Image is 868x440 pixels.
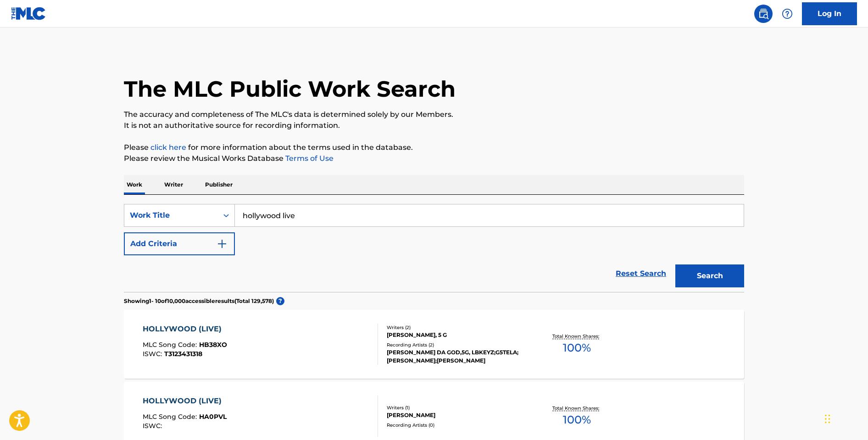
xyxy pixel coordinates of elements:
[124,232,235,255] button: Add Criteria
[124,310,744,379] a: HOLLYWOOD (LIVE)MLC Song Code:HB38XOISWC:T3123431318Writers (2)[PERSON_NAME], 5 GRecording Artist...
[387,341,525,348] div: Recording Artists ( 2 )
[822,396,868,440] iframe: Chat Widget
[778,5,796,23] div: Help
[782,8,793,19] img: help
[611,264,671,284] a: Reset Search
[563,412,591,428] span: 100 %
[199,341,227,349] span: HB38XO
[150,143,186,152] a: click here
[675,264,744,287] button: Search
[130,210,212,221] div: Work Title
[124,75,456,103] h1: The MLC Public Work Search
[754,5,773,23] a: Public Search
[387,422,525,429] div: Recording Artists ( 0 )
[11,7,46,20] img: MLC Logo
[387,411,525,419] div: [PERSON_NAME]
[161,175,186,194] p: Writer
[143,324,227,335] div: HOLLYWOOD (LIVE)
[143,396,227,407] div: HOLLYWOOD (LIVE)
[124,142,744,153] p: Please for more information about the terms used in the database.
[387,331,525,339] div: [PERSON_NAME], 5 G
[124,109,744,120] p: The accuracy and completeness of The MLC's data is determined solely by our Members.
[284,154,334,163] a: Terms of Use
[202,175,235,194] p: Publisher
[802,2,857,25] a: Log In
[124,175,145,194] p: Work
[124,120,744,131] p: It is not an authoritative source for recording information.
[387,404,525,411] div: Writers ( 1 )
[217,238,228,249] img: 9d2ae6d4665cec9f34b9.svg
[552,405,601,412] p: Total Known Shares:
[143,412,199,421] span: MLC Song Code :
[387,348,525,365] div: [PERSON_NAME] DA GOD,5G, LBKEYZ;G5TELA;[PERSON_NAME];[PERSON_NAME]
[143,422,164,430] span: ISWC :
[124,204,744,292] form: Search Form
[276,297,284,305] span: ?
[143,350,164,358] span: ISWC :
[387,324,525,331] div: Writers ( 2 )
[164,350,202,358] span: T3123431318
[563,340,591,356] span: 100 %
[124,153,744,164] p: Please review the Musical Works Database
[825,405,830,433] div: Drag
[124,297,274,305] p: Showing 1 - 10 of 10,000 accessible results (Total 129,578 )
[758,8,769,19] img: search
[143,341,199,349] span: MLC Song Code :
[199,412,227,421] span: HA0PVL
[552,333,601,340] p: Total Known Shares:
